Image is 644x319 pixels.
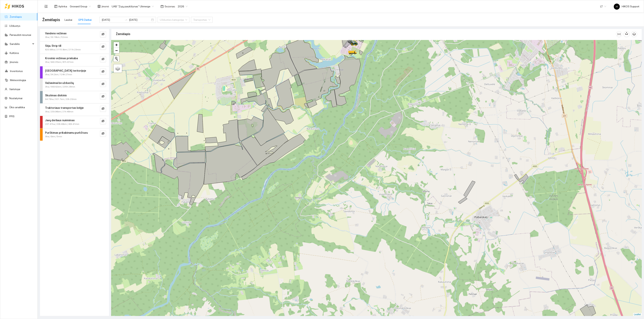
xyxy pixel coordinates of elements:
div: Purškimas prikabinamu purkštuvu0ha / 0km / 5mineye-invisible [40,128,109,141]
div: Krovinio vežimas priekaba0ha / 940.35km / 87h 47mineye-invisible [40,54,109,66]
div: GPS Darbai [78,18,92,22]
strong: Vandens vežimas [45,32,67,35]
a: Kultūros [10,51,19,54]
span: − [115,48,118,53]
span: swap-right [125,18,128,21]
a: Leaflet [634,313,641,316]
button: eye-invisible [100,44,106,50]
span: 64.76ha / 301.7km / 20h 20min [45,97,77,101]
button: column-width [616,31,622,37]
strong: Traktoriaus transportas kelyje [45,106,84,109]
a: Žemėlapis [10,15,22,18]
span: Sandėlis [10,40,31,48]
a: Nustatymai [9,97,22,100]
strong: Sėja. Strip till [45,44,61,47]
span: Žemėlapis [42,17,60,23]
button: eye-invisible [100,131,106,137]
a: Inventorius [10,70,23,73]
span: shop [98,5,101,8]
a: Panaudoti resursai [10,33,31,36]
span: Sezonas : [165,4,175,8]
div: Vandens vežimas0ha / 39.18km / 52mineye-invisible [40,29,109,41]
strong: Skutimas diskinis [45,94,67,97]
span: 207.41ha / 206.49km / 40h 41min [45,122,79,126]
span: eye-invisible [102,107,105,111]
button: eye-invisible [100,56,106,62]
span: column-width [616,33,622,36]
div: Javų derliaus nuėmimas207.41ha / 206.49km / 40h 41mineye-invisible [40,116,109,128]
span: to [125,18,128,21]
strong: Purškimas prikabinamu purkštuvu [45,131,88,134]
div: Žemėlapis [116,29,616,39]
span: menu-fold [44,5,48,8]
div: Važiavimai be užduočių0ha / 569.62km / 235h 28mineye-invisible [40,79,109,91]
button: eye-invisible [100,118,106,124]
strong: [GEOGRAPHIC_DATA] teritorijoje [45,69,86,72]
span: eye-invisible [102,70,105,74]
button: eye-invisible [100,81,106,87]
div: Sėja. Strip till620.96ha / 2115.9km / 211h 23mineye-invisible [40,41,109,54]
span: Aplinka : [58,4,68,8]
span: 0ha / 239.96km / 21h 48min [45,110,73,113]
span: layout [54,5,57,8]
a: Zoom in [114,42,119,48]
span: eye-invisible [102,33,105,36]
a: Meteorologija [10,79,26,82]
a: Ūkio analitika [9,106,25,109]
a: Užduotys [9,24,20,27]
button: Initiate a new search [114,56,119,62]
a: Layers [114,64,122,73]
span: eye-invisible [102,120,105,123]
div: Skutimas diskinis64.76ha / 301.7km / 20h 20mineye-invisible [40,91,109,103]
input: Pabaigos data [129,18,150,22]
div: Laukai [65,18,72,22]
span: LT [600,4,606,9]
span: calendar [161,5,164,8]
span: eye-invisible [102,58,105,61]
strong: Krovinio vežimas priekaba [45,57,78,60]
span: eye-invisible [102,95,105,98]
a: Zoom out [114,48,119,53]
div: [GEOGRAPHIC_DATA] teritorijoje0ha / 34.2km / 124h 27mineye-invisible [40,66,109,79]
strong: Važiavimai be užduočių [45,81,74,84]
span: HIKOS Support [614,5,639,8]
span: Įmonė : [102,4,109,8]
button: menu-fold [42,3,50,10]
strong: Javų derliaus nuėmimas [45,119,75,122]
span: UAB "Zujų paukštynas" Ukmerge [112,4,154,9]
span: 0ha / 39.18km / 52min [45,35,68,39]
span: 0ha / 0km / 5min [45,135,62,138]
a: Vartotojai [9,88,20,91]
input: Pradžios data [102,18,123,22]
span: eye-invisible [102,45,105,49]
span: H [616,4,618,10]
a: Įmonės [10,61,18,64]
button: eye-invisible [100,106,106,112]
button: eye-invisible [100,31,106,37]
span: + [115,42,118,47]
span: Groward Group [70,4,91,9]
span: 2026 [178,4,188,9]
span: 0ha / 34.2km / 124h 27min [45,73,72,76]
span: eye-invisible [102,82,105,86]
span: eye-invisible [102,132,105,136]
button: eye-invisible [100,93,106,99]
span: 0ha / 940.35km / 87h 47min [45,60,74,64]
button: eye-invisible [100,69,106,75]
div: Traktoriaus transportas kelyje0ha / 239.96km / 21h 48mineye-invisible [40,104,109,116]
span: 620.96ha / 2115.9km / 211h 23min [45,48,81,51]
a: PPIS [9,115,15,118]
span: 0ha / 569.62km / 235h 28min [45,85,75,89]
